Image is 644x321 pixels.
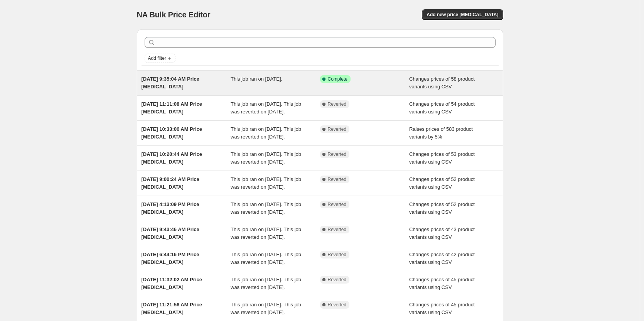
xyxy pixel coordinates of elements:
[231,176,301,190] span: This job ran on [DATE]. This job was reverted on [DATE].
[409,76,475,90] span: Changes prices of 58 product variants using CSV
[409,226,475,240] span: Changes prices of 43 product variants using CSV
[409,302,475,315] span: Changes prices of 45 product variants using CSV
[427,12,498,18] span: Add new price [MEDICAL_DATA]
[328,201,347,208] span: Reverted
[231,277,301,290] span: This job ran on [DATE]. This job was reverted on [DATE].
[142,226,199,240] span: [DATE] 9:43:46 AM Price [MEDICAL_DATA]
[422,9,503,20] button: Add new price [MEDICAL_DATA]
[142,201,199,215] span: [DATE] 4:13:09 PM Price [MEDICAL_DATA]
[145,54,175,63] button: Add filter
[231,252,301,265] span: This job ran on [DATE]. This job was reverted on [DATE].
[148,55,166,61] span: Add filter
[409,126,473,140] span: Raises prices of 583 product variants by 5%
[142,151,202,165] span: [DATE] 10:20:44 AM Price [MEDICAL_DATA]
[409,277,475,290] span: Changes prices of 45 product variants using CSV
[328,252,347,258] span: Reverted
[231,76,282,82] span: This job ran on [DATE].
[409,176,475,190] span: Changes prices of 52 product variants using CSV
[142,126,202,140] span: [DATE] 10:33:06 AM Price [MEDICAL_DATA]
[231,151,301,165] span: This job ran on [DATE]. This job was reverted on [DATE].
[328,277,347,283] span: Reverted
[231,126,301,140] span: This job ran on [DATE]. This job was reverted on [DATE].
[137,10,211,19] span: NA Bulk Price Editor
[231,201,301,215] span: This job ran on [DATE]. This job was reverted on [DATE].
[142,176,199,190] span: [DATE] 9:00:24 AM Price [MEDICAL_DATA]
[142,302,202,315] span: [DATE] 11:21:56 AM Price [MEDICAL_DATA]
[231,302,301,315] span: This job ran on [DATE]. This job was reverted on [DATE].
[409,101,475,115] span: Changes prices of 54 product variants using CSV
[328,302,347,308] span: Reverted
[328,151,347,157] span: Reverted
[142,277,202,290] span: [DATE] 11:32:02 AM Price [MEDICAL_DATA]
[231,101,301,115] span: This job ran on [DATE]. This job was reverted on [DATE].
[142,101,202,115] span: [DATE] 11:11:08 AM Price [MEDICAL_DATA]
[409,151,475,165] span: Changes prices of 53 product variants using CSV
[328,76,347,82] span: Complete
[328,176,347,182] span: Reverted
[231,226,301,240] span: This job ran on [DATE]. This job was reverted on [DATE].
[142,252,199,265] span: [DATE] 6:44:16 PM Price [MEDICAL_DATA]
[142,76,199,90] span: [DATE] 9:35:04 AM Price [MEDICAL_DATA]
[328,101,347,107] span: Reverted
[328,226,347,233] span: Reverted
[409,201,475,215] span: Changes prices of 52 product variants using CSV
[409,252,475,265] span: Changes prices of 42 product variants using CSV
[328,126,347,132] span: Reverted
